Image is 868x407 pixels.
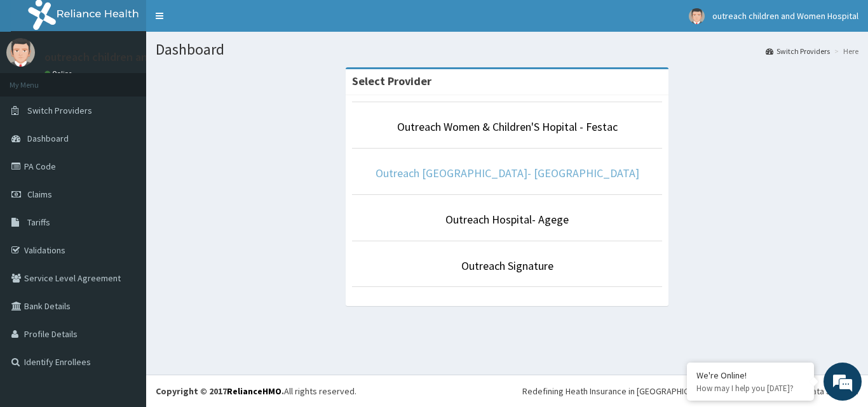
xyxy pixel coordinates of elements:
a: RelianceHMO [227,385,281,397]
div: Chat with us now [66,71,214,88]
a: Outreach Women & Children'S Hopital - Festac [397,119,618,134]
textarea: Type your message and hit 'Enter' [6,272,242,316]
a: Outreach Hospital- Agege [445,212,569,227]
img: d_794563401_company_1708531726252_794563401 [24,63,51,95]
div: Minimize live chat window [208,6,239,37]
span: Claims [27,189,52,200]
strong: Select Provider [352,74,431,88]
p: How may I help you today? [696,383,804,394]
span: outreach children and Women Hospital [712,10,858,22]
div: Redefining Heath Insurance in [GEOGRAPHIC_DATA] using Telemedicine and Data Science! [522,385,858,397]
p: outreach children and Women Hospital [44,51,238,63]
li: Here [831,46,858,57]
footer: All rights reserved. [146,375,868,407]
a: Switch Providers [766,46,830,57]
span: We're online! [74,123,175,251]
a: Outreach Signature [461,258,553,273]
img: User Image [6,38,35,67]
a: Outreach [GEOGRAPHIC_DATA]- [GEOGRAPHIC_DATA] [376,166,639,180]
div: We're Online! [696,370,804,381]
span: Tariffs [27,217,50,228]
a: Online [44,69,75,78]
strong: Copyright © 2017 . [156,385,284,397]
span: Dashboard [27,133,69,144]
img: User Image [689,8,705,24]
span: Switch Providers [27,105,92,116]
h1: Dashboard [156,41,858,58]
